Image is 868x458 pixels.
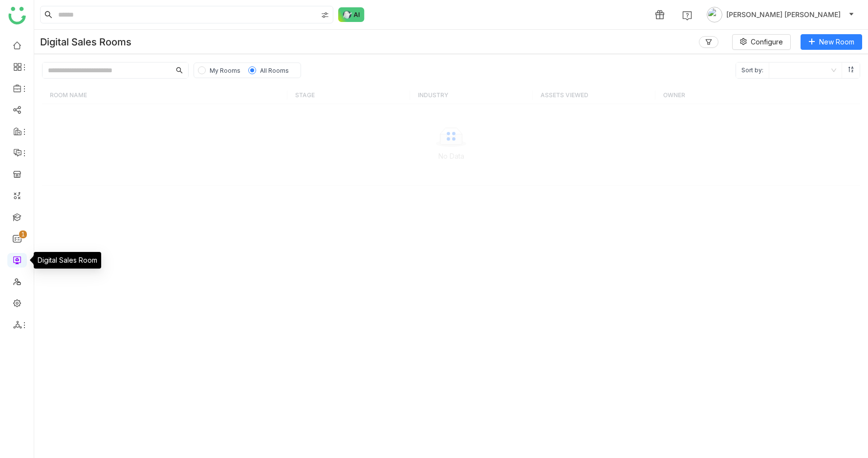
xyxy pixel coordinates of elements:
[321,11,329,19] img: search-type.svg
[40,36,131,48] div: Digital Sales Rooms
[338,7,365,22] img: ask-buddy-normal.svg
[732,34,791,50] button: Configure
[819,37,854,47] span: New Room
[260,67,289,74] span: All Rooms
[8,7,26,24] img: logo
[726,9,841,20] span: [PERSON_NAME] [PERSON_NAME]
[21,229,25,239] p: 1
[707,7,722,22] img: avatar
[705,7,856,22] button: [PERSON_NAME] [PERSON_NAME]
[751,37,783,47] span: Configure
[19,230,27,238] nz-badge-sup: 1
[682,11,692,21] img: help.svg
[34,252,101,269] div: Digital Sales Room
[210,67,240,74] span: My Rooms
[736,62,769,78] span: Sort by:
[801,34,862,50] button: New Room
